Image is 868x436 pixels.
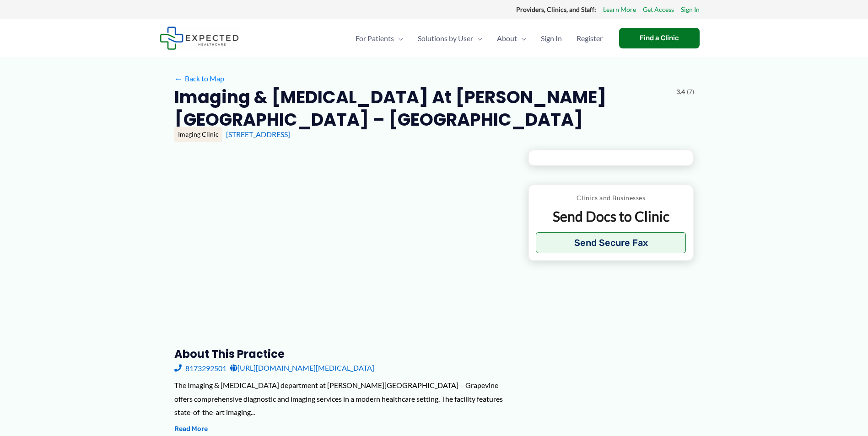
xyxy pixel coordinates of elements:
span: Solutions by User [418,22,473,54]
span: (7) [687,86,694,98]
a: AboutMenu Toggle [490,22,534,54]
a: [URL][DOMAIN_NAME][MEDICAL_DATA] [230,361,374,375]
button: Send Secure Fax [536,232,686,253]
button: Read More [174,424,208,435]
span: ← [174,74,183,83]
a: For PatientsMenu Toggle [348,22,410,54]
h3: About this practice [174,347,513,361]
img: Expected Healthcare Logo - side, dark font, small [160,27,239,50]
a: ←Back to Map [174,72,224,85]
a: 8173292501 [174,361,226,375]
a: Sign In [534,22,569,54]
a: Learn More [603,4,636,16]
p: Clinics and Businesses [536,192,686,204]
a: Solutions by UserMenu Toggle [410,22,490,54]
span: Register [577,22,603,54]
h2: Imaging & [MEDICAL_DATA] at [PERSON_NAME][GEOGRAPHIC_DATA] – [GEOGRAPHIC_DATA] [174,86,669,131]
span: Menu Toggle [473,22,482,54]
span: Menu Toggle [394,22,403,54]
a: Find a Clinic [619,28,700,48]
a: Get Access [643,4,674,16]
strong: Providers, Clinics, and Staff: [516,5,596,13]
span: Menu Toggle [517,22,526,54]
p: Send Docs to Clinic [536,207,686,225]
span: About [497,22,517,54]
a: Register [569,22,610,54]
span: For Patients [356,22,394,54]
a: Sign In [681,4,700,16]
span: Sign In [541,22,562,54]
a: [STREET_ADDRESS] [226,130,290,138]
div: The Imaging & [MEDICAL_DATA] department at [PERSON_NAME][GEOGRAPHIC_DATA] – Grapevine offers comp... [174,378,513,419]
div: Imaging Clinic [174,127,222,142]
nav: Primary Site Navigation [348,22,610,54]
span: 3.4 [676,86,685,98]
